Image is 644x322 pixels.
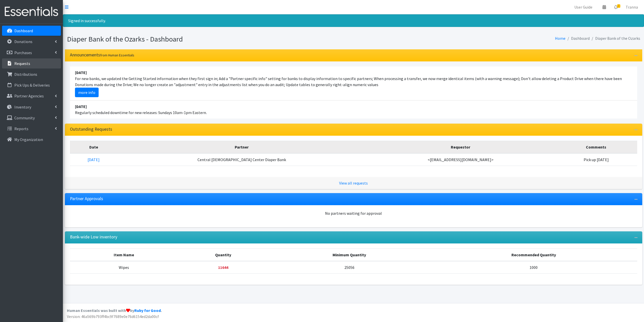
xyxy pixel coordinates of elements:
[2,37,61,47] a: Donations
[570,2,596,12] a: User Guide
[430,248,637,261] th: Recommended Quantity
[100,53,134,57] small: from Human Essentials
[14,137,43,142] p: My Organization
[339,181,368,186] a: View all requests
[70,127,112,132] h3: Outstanding Requests
[70,66,637,100] li: For new banks, we updated the Getting Started information when they first sign in; Add a "Partner...
[14,83,50,88] p: Pick Ups & Deliveries
[2,80,61,90] a: Pick Ups & Deliveries
[2,69,61,79] a: Distributions
[268,261,430,274] td: 25056
[555,141,637,153] th: Comments
[134,308,161,313] a: Ruby for Good
[2,58,61,68] a: Requests
[70,52,134,58] h3: Announcements
[2,91,61,101] a: Partner Agencies
[14,61,30,66] p: Requests
[566,35,590,42] li: Dashboard
[75,88,99,97] a: more info
[67,35,352,44] h1: Diaper Bank of the Ozarks - Dashboard
[70,248,178,261] th: Item Name
[2,26,61,36] a: Dashboard
[117,153,366,166] td: Central [DEMOGRAPHIC_DATA] Center Diaper Bank
[14,50,32,55] p: Purchases
[75,70,87,75] strong: [DATE]
[14,126,28,131] p: Reports
[555,153,637,166] td: Pick up [DATE]
[70,100,637,119] li: Regularly scheduled downtime for new releases: Sundays 10am-1pm Eastern.
[14,115,35,120] p: Community
[2,102,61,112] a: Inventory
[366,153,555,166] td: <[EMAIL_ADDRESS][DOMAIN_NAME]>
[75,104,87,109] strong: [DATE]
[610,2,622,12] a: 1
[2,3,61,20] img: HumanEssentials
[14,93,44,98] p: Partner Agencies
[70,141,117,153] th: Date
[2,113,61,123] a: Community
[2,48,61,58] a: Purchases
[617,4,620,8] span: 1
[622,2,642,12] a: Tranna
[117,141,366,153] th: Partner
[366,141,555,153] th: Requestor
[14,104,31,110] p: Inventory
[14,39,32,44] p: Donations
[14,72,37,77] p: Distributions
[67,314,159,319] span: Version: 46a569b793ff4bc9f7689e0e76d6154ed2da00cf
[70,210,637,216] div: No partners waiting for approval
[70,261,178,274] td: Wipes
[555,36,566,41] a: Home
[2,134,61,145] a: My Organization
[88,157,100,162] a: [DATE]
[14,28,33,33] p: Dashboard
[430,261,637,274] td: 1000
[218,265,228,270] strong: Below minimum quantity
[63,14,644,27] div: Signed in successfully.
[67,308,162,313] strong: Human Essentials was built with by .
[178,248,268,261] th: Quantity
[70,234,117,240] h3: Bank-wide Low inventory
[590,35,640,42] li: Diaper Bank of the Ozarks
[268,248,430,261] th: Minimum Quantity
[2,124,61,134] a: Reports
[70,196,103,201] h3: Partner Approvals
